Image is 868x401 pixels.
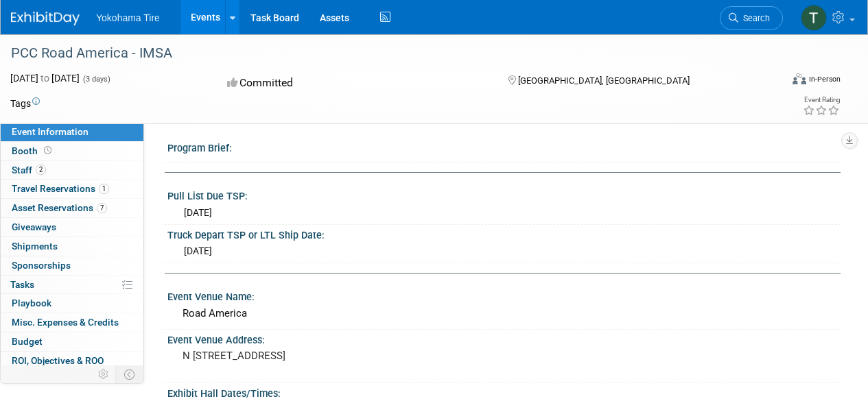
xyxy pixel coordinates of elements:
[12,126,89,137] span: Event Information
[116,365,144,383] td: Toggle Event Tabs
[808,74,841,84] div: In-Person
[12,241,58,252] span: Shipments
[1,161,143,180] a: Staff2
[38,73,51,84] span: to
[12,260,71,271] span: Sponsorships
[10,73,80,84] span: [DATE] [DATE]
[1,294,143,313] a: Playbook
[12,202,107,213] span: Asset Reservations
[12,336,43,347] span: Budget
[223,71,486,95] div: Committed
[99,184,109,194] span: 1
[178,303,830,324] div: Road America
[1,218,143,236] a: Giveaways
[12,183,109,194] span: Travel Reservations
[1,276,143,294] a: Tasks
[41,145,54,156] span: Booth not reserved yet
[184,245,212,256] span: [DATE]
[167,287,841,304] div: Event Venue Name:
[12,221,56,232] span: Giveaways
[6,41,770,66] div: PCC Road America - IMSA
[167,330,841,347] div: Event Venue Address:
[1,313,143,332] a: Misc. Expenses & Credits
[793,73,806,84] img: Format-Inperson.png
[12,297,51,308] span: Playbook
[720,6,783,30] a: Search
[11,12,80,25] img: ExhibitDay
[97,203,107,213] span: 7
[1,199,143,217] a: Asset Reservations7
[1,352,143,370] a: ROI, Objectives & ROO
[1,123,143,141] a: Event Information
[12,317,119,328] span: Misc. Expenses & Credits
[803,97,840,104] div: Event Rating
[167,138,841,155] div: Program Brief:
[12,355,104,366] span: ROI, Objectives & ROO
[183,350,433,362] pre: N [STREET_ADDRESS]
[12,145,54,156] span: Booth
[1,332,143,351] a: Budget
[1,142,143,160] a: Booth
[518,75,690,86] span: [GEOGRAPHIC_DATA], [GEOGRAPHIC_DATA]
[801,5,827,31] img: Tyler Martin
[10,97,40,110] td: Tags
[184,207,212,218] span: [DATE]
[167,186,841,203] div: Pull List Due TSP:
[167,225,841,242] div: Truck Depart TSP or LTL Ship Date:
[10,279,34,290] span: Tasks
[1,237,143,256] a: Shipments
[719,71,841,92] div: Event Format
[1,180,143,198] a: Travel Reservations1
[96,12,160,23] span: Yokohama Tire
[36,165,46,175] span: 2
[92,365,116,383] td: Personalize Event Tab Strip
[167,383,841,400] div: Exhibit Hall Dates/Times:
[738,13,770,23] span: Search
[12,165,46,175] span: Staff
[1,256,143,275] a: Sponsorships
[82,75,110,84] span: (3 days)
